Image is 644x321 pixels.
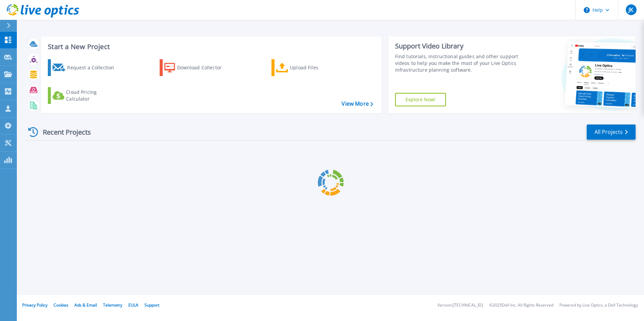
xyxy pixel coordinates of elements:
li: © 2025 Dell Inc. All Rights Reserved [489,303,553,308]
div: Support Video Library [395,42,521,50]
div: Recent Projects [26,124,100,140]
div: Download Collector [177,61,231,74]
a: Upload Files [271,59,347,76]
a: Cloud Pricing Calculator [48,87,123,104]
a: Download Collector [160,59,235,76]
a: View More [342,101,373,107]
div: Upload Files [290,61,344,74]
a: Privacy Policy [22,302,47,308]
a: Telemetry [103,302,122,308]
a: Support [144,302,159,308]
a: Explore Now! [395,93,446,106]
a: All Projects [587,124,636,140]
div: Find tutorials, instructional guides and other support videos to help you make the most of your L... [395,53,521,73]
span: JK [629,7,633,12]
div: Request a Collection [67,61,121,74]
a: EULA [128,302,138,308]
a: Request a Collection [48,59,123,76]
li: Powered by Live Optics, a Dell Technology [559,303,638,308]
div: Cloud Pricing Calculator [66,89,120,102]
a: Ads & Email [74,302,97,308]
h3: Start a New Project [48,43,373,50]
a: Cookies [54,302,68,308]
li: Version: [TECHNICAL_ID] [438,303,483,308]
